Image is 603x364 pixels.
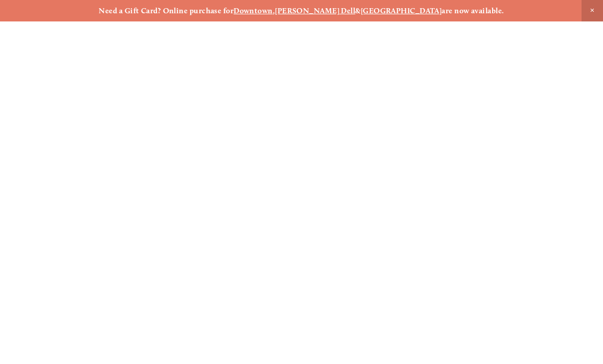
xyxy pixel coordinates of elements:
[442,6,504,15] strong: are now available.
[273,6,275,15] strong: ,
[275,6,355,15] a: [PERSON_NAME] Dell
[355,6,360,15] strong: &
[234,6,273,15] a: Downtown
[99,6,234,15] strong: Need a Gift Card? Online purchase for
[361,6,442,15] a: [GEOGRAPHIC_DATA]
